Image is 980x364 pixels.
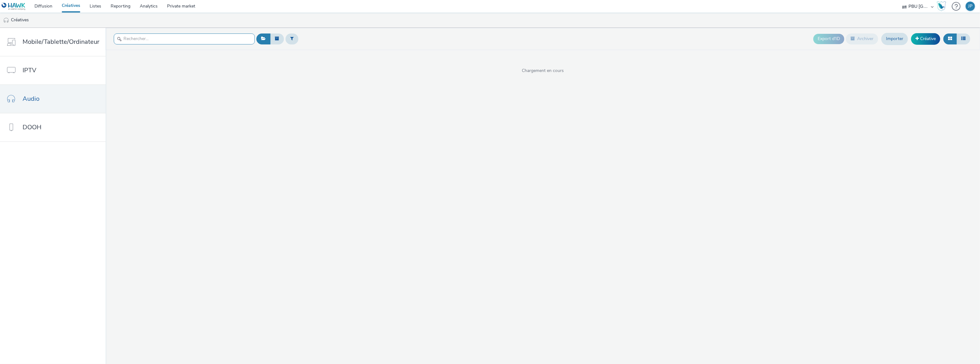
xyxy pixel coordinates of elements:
[911,33,940,44] a: Créative
[23,94,39,103] span: Audio
[937,1,949,11] a: Hawk Academy
[943,33,957,44] button: Grille
[937,1,946,11] img: Hawk Academy
[3,17,9,23] img: audio
[2,3,26,10] img: undefined Logo
[881,33,908,45] a: Importer
[23,37,99,46] span: Mobile/Tablette/Ordinateur
[23,123,41,132] span: DOOH
[813,34,844,44] button: Export d'ID
[114,33,255,44] input: Rechercher...
[23,66,36,75] span: IPTV
[968,2,972,11] div: JP
[846,33,878,44] button: Archiver
[956,33,970,44] button: Liste
[106,68,980,74] span: Chargement en cours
